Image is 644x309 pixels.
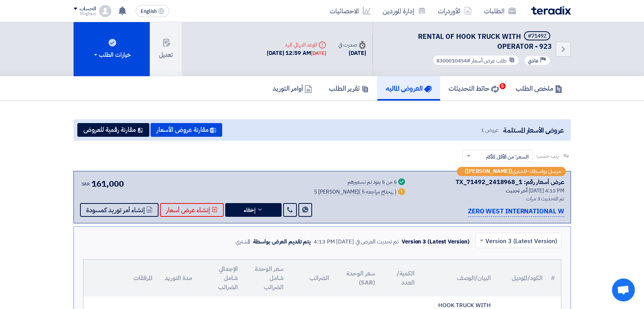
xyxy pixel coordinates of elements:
div: Mirghani [74,12,96,16]
div: 5 من 5 بنود تم تسعيرهم [348,179,397,186]
div: المشتري [235,237,250,246]
th: المرفقات [83,260,159,296]
span: إنشاء عرض أسعار [166,207,210,213]
span: English [141,9,157,14]
th: البيان/الوصف [421,260,497,296]
a: العروض الماليه [377,76,440,101]
div: الموعد النهائي للرد [267,41,326,49]
h5: تقرير الطلب [329,84,369,93]
span: طلب عرض أسعار [471,57,507,65]
h5: العروض الماليه [386,84,432,93]
button: إنشاء أمر توريد كمسودة [80,203,159,217]
span: عادي [528,57,538,64]
a: حائط التحديثات5 [440,76,507,101]
th: مدة التوريد [159,260,198,296]
button: خيارات الطلب [74,22,150,76]
p: ZERO WEST INTERNATIONAL W [468,207,564,217]
img: Teradix logo [531,6,571,15]
a: أوامر التوريد [264,76,320,101]
div: الحساب [80,6,96,12]
h5: حائط التحديثات [449,84,499,93]
button: مقارنة رقمية للعروض [77,123,149,137]
span: رتب حسب [537,152,558,160]
span: [DATE] 4:13 PM [529,187,564,195]
b: ([PERSON_NAME]) [465,169,512,174]
div: يتم تقديم العرض بواسطة [253,237,311,246]
div: عرض أسعار رقم: TX_71492_2418968_1 [456,178,564,187]
span: SAR [82,181,90,187]
div: 5 [PERSON_NAME] [314,189,397,195]
span: أخر تحديث [506,187,527,195]
th: الكود/الموديل [497,260,549,296]
button: إنشاء عرض أسعار [160,203,224,217]
button: مقارنة عروض الأسعار [151,123,222,137]
h5: ملخص الطلب [516,84,562,93]
span: مرسل بواسطة: [530,169,561,174]
button: تعديل [150,22,182,76]
span: المشتري [512,169,527,174]
img: profile_test.png [99,5,111,17]
span: 5 [500,83,506,89]
th: الضرائب [290,260,335,296]
h5: RENTAL OF HOOK TRUCK WITH OPERATOR - 923 [382,31,552,51]
span: ( [359,188,360,196]
span: RENTAL OF HOOK TRUCK WITH OPERATOR - 923 [418,31,552,51]
span: عروض الأسعار المستلمة [503,125,564,135]
div: تم تحديث العرض في [DATE] 4:13 PM [314,237,399,246]
div: Version 3 (Latest Version) [402,237,469,246]
div: – [457,167,566,176]
span: ) [395,188,397,196]
a: الاحصائيات [324,2,376,20]
span: 161,000 [91,178,123,190]
span: #8300010454 [436,57,470,65]
div: Open chat [612,279,635,301]
span: إنشاء أمر توريد كمسودة [86,207,145,213]
div: [DATE] 12:59 AM [267,49,326,58]
button: English [136,5,169,17]
span: 5 يحتاج مراجعه, [362,188,394,196]
a: الطلبات [478,2,522,20]
th: # [549,260,561,296]
th: سعر الوحدة (SAR) [335,260,381,296]
span: السعر: من الأقل للأكثر [486,153,529,161]
span: عروض 1 [481,126,498,134]
a: ملخص الطلب [507,76,571,101]
div: [DATE] [338,49,366,58]
th: الكمية/العدد [381,260,421,296]
h5: أوامر التوريد [272,84,312,93]
a: الأوردرات [432,2,478,20]
div: #71492 [528,34,546,39]
span: إخفاء [244,207,255,213]
div: [DATE] [311,50,326,57]
a: تقرير الطلب [320,76,377,101]
a: إدارة الموردين [376,2,432,20]
button: إخفاء [225,203,282,217]
div: تم التحديث 3 مرات [416,195,564,203]
div: صدرت في [338,41,366,49]
th: الإجمالي شامل الضرائب [198,260,244,296]
div: خيارات الطلب [93,50,131,59]
th: سعر الوحدة شامل الضرائب [244,260,290,296]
